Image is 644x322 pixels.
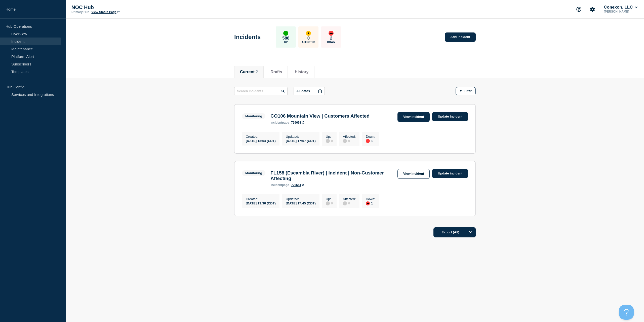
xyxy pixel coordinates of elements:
div: [DATE] 13:36 (CDT) [246,201,276,205]
button: Account settings [587,4,598,15]
p: Affected : [343,135,356,138]
a: Add incident [445,32,476,42]
h3: FL158 (Escambia River) | Incident | Non-Customer Affecting [270,170,395,181]
div: [DATE] 17:57 (CDT) [286,138,316,143]
span: Filter [464,89,472,93]
a: View incident [397,169,430,179]
button: Filter [456,87,476,95]
a: Update incident [432,112,468,121]
button: Conexon, LLC [603,5,638,10]
div: 1 [366,201,375,205]
div: down [366,201,370,205]
h1: Incidents [234,33,261,41]
a: Update incident [432,169,468,178]
p: 0 [307,36,310,41]
div: down [329,31,334,36]
div: 0 [326,138,333,143]
a: 729651 [291,183,304,187]
p: Created : [246,135,276,138]
span: 2 [256,70,258,74]
div: affected [306,31,311,36]
span: incident [270,121,282,124]
p: Affected [302,41,315,44]
button: Current 2 [240,70,258,74]
p: page [270,121,289,124]
input: Search incidents [234,87,288,95]
div: disabled [343,201,347,205]
a: View Status Page [91,10,119,14]
button: Options [466,227,476,237]
p: Updated : [286,197,316,201]
p: Up : [326,135,333,138]
div: [DATE] 13:54 (CDT) [246,138,276,143]
div: 1 [366,138,375,143]
p: Primary Hub [71,10,89,14]
div: 0 [343,201,356,205]
div: disabled [326,201,330,205]
h3: CO106 Mountain View | Customers Affected [270,113,370,119]
p: Down : [366,197,375,201]
div: 0 [343,138,356,143]
span: incident [270,183,282,187]
p: Up [284,41,288,44]
p: [PERSON_NAME] [603,10,638,13]
div: disabled [343,139,347,143]
button: All dates [294,87,325,95]
span: Monitoring [242,113,265,119]
p: 588 [282,36,289,41]
p: 2 [330,36,332,41]
button: Drafts [270,70,282,74]
button: History [295,70,308,74]
p: page [270,183,289,187]
button: Support [574,4,584,15]
iframe: Help Scout Beacon - Open [619,305,634,320]
div: down [366,139,370,143]
p: All dates [296,89,310,93]
button: Export (All) [433,227,476,237]
p: Created : [246,197,276,201]
p: Affected : [343,197,356,201]
div: [DATE] 17:45 (CDT) [286,201,316,205]
div: disabled [326,139,330,143]
p: Updated : [286,135,316,138]
div: up [283,31,288,36]
p: Down : [366,135,375,138]
a: 729653 [291,121,304,124]
p: NOC Hub [71,5,172,10]
div: 0 [326,201,333,205]
span: Monitoring [242,170,265,176]
p: Up : [326,197,333,201]
a: View incident [397,112,430,122]
p: Down [327,41,335,44]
